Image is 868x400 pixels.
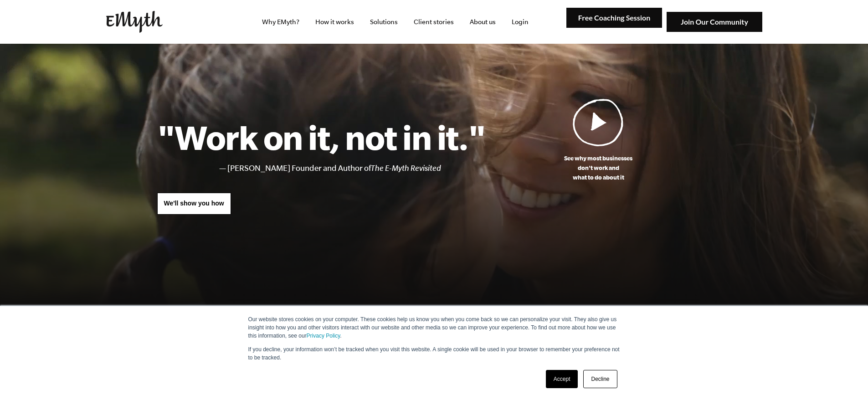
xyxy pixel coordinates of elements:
[248,315,620,340] p: Our website stores cookies on your computer. These cookies help us know you when you come back so...
[566,8,662,28] img: Free Coaching Session
[667,12,762,32] img: Join Our Community
[546,370,578,388] a: Accept
[307,333,340,339] a: Privacy Policy
[157,193,231,215] a: We'll show you how
[227,162,486,175] li: [PERSON_NAME] Founder and Author of
[486,154,711,182] p: See why most businesses don't work and what to do about it
[157,117,486,157] h1: "Work on it, not in it."
[583,370,617,388] a: Decline
[371,164,441,173] i: The E-Myth Revisited
[486,98,711,182] a: See why most businessesdon't work andwhat to do about it
[573,98,624,146] img: Play Video
[106,11,163,33] img: EMyth
[164,200,224,207] span: We'll show you how
[248,345,620,362] p: If you decline, your information won’t be tracked when you visit this website. A single cookie wi...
